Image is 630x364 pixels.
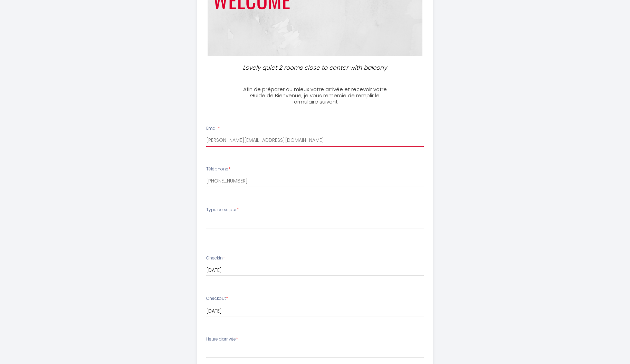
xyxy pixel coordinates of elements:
label: Checkout [206,295,228,302]
label: Checkin [206,255,225,262]
label: Type de séjour [206,207,239,213]
label: Email [206,125,220,132]
label: Téléphone [206,166,230,173]
p: Lovely quiet 2 rooms close to center with balcony [241,63,389,72]
label: Heure d'arrivée [206,336,238,343]
h3: Afin de préparer au mieux votre arrivée et recevoir votre Guide de Bienvenue, je vous remercie de... [238,86,392,105]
